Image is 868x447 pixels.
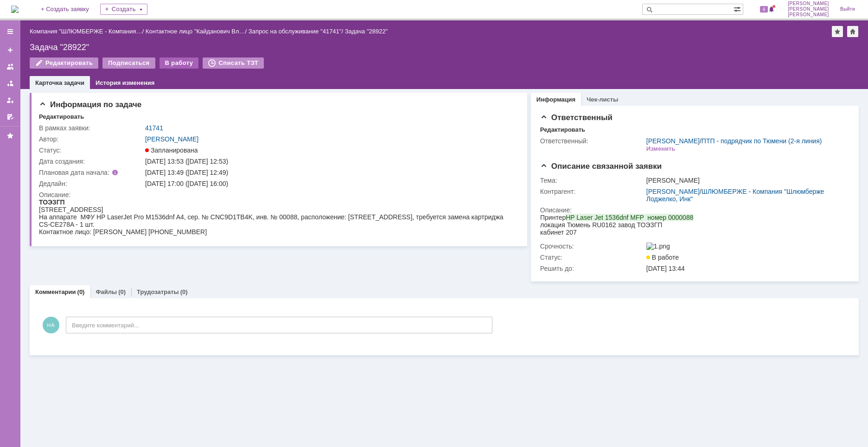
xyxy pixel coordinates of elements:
[39,191,515,198] div: Описание:
[540,188,645,195] div: Контрагент:
[146,28,245,35] a: Контактное лицо "Кайданович Вл…
[646,265,685,272] span: [DATE] 13:44
[39,113,84,121] div: Редактировать
[788,1,829,6] span: [PERSON_NAME]
[734,4,743,13] span: Расширенный поиск
[536,96,575,103] a: Информация
[11,6,19,13] a: Перейти на домашнюю страницу
[646,177,845,184] div: [PERSON_NAME]
[3,76,18,91] a: Заявки в моей ответственности
[646,254,679,261] span: В работе
[832,26,843,37] div: Добавить в избранное
[39,100,141,109] span: Информация по задаче
[646,137,822,145] div: /
[145,135,198,143] a: [PERSON_NAME]
[43,317,59,333] span: НА
[540,126,585,134] div: Редактировать
[646,243,670,250] img: 1.png
[646,188,700,195] a: [PERSON_NAME]
[646,188,824,203] a: ШЛЮМБЕРЖЕ - Компания "Шлюмберже Лоджелко, Инк"
[345,28,388,35] div: Задача "28922"
[540,137,645,145] div: Ответственный:
[77,288,85,295] div: (0)
[145,124,163,132] a: 41741
[30,28,142,35] a: Компания "ШЛЮМБЕРЖЕ - Компания…
[39,147,143,154] div: Статус:
[35,79,84,86] a: Карточка задачи
[137,288,179,295] a: Трудозатраты
[646,188,845,203] div: /
[39,169,132,176] div: Плановая дата начала:
[118,288,126,295] div: (0)
[96,79,154,86] a: История изменения
[540,162,662,171] span: Описание связанной заявки
[30,43,859,52] div: Задача "28922"
[39,180,143,187] div: Дедлайн:
[760,6,768,13] span: 4
[146,28,249,35] div: /
[540,206,847,214] div: Описание:
[587,96,618,103] a: Чек-листы
[3,43,18,57] a: Создать заявку
[39,135,143,143] div: Автор:
[646,137,700,145] a: [PERSON_NAME]
[3,93,18,108] a: Мои заявки
[540,113,613,122] span: Ответственный
[540,177,645,184] div: Тема:
[11,6,19,13] img: logo
[30,28,146,35] div: /
[847,26,858,37] div: Сделать домашней страницей
[788,6,829,12] span: [PERSON_NAME]
[145,158,513,165] div: [DATE] 13:53 ([DATE] 12:53)
[180,288,188,295] div: (0)
[702,137,822,145] a: ПТП - подрядчик по Тюмени (2-я линия)
[3,109,18,124] a: Мои согласования
[145,147,198,154] span: Запланирована
[145,169,513,176] div: [DATE] 13:49 ([DATE] 12:49)
[540,243,645,250] div: Срочность:
[39,124,143,132] div: В рамках заявки:
[96,288,117,295] a: Файлы
[39,158,143,165] div: Дата создания:
[249,28,342,35] a: Запрос на обслуживание "41741"
[100,4,147,15] div: Создать
[788,12,829,18] span: [PERSON_NAME]
[249,28,345,35] div: /
[145,180,513,187] div: [DATE] 17:00 ([DATE] 16:00)
[3,59,18,74] a: Заявки на командах
[35,288,76,295] a: Комментарии
[540,254,645,261] div: Статус:
[540,265,645,272] div: Решить до:
[646,145,676,153] div: Изменить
